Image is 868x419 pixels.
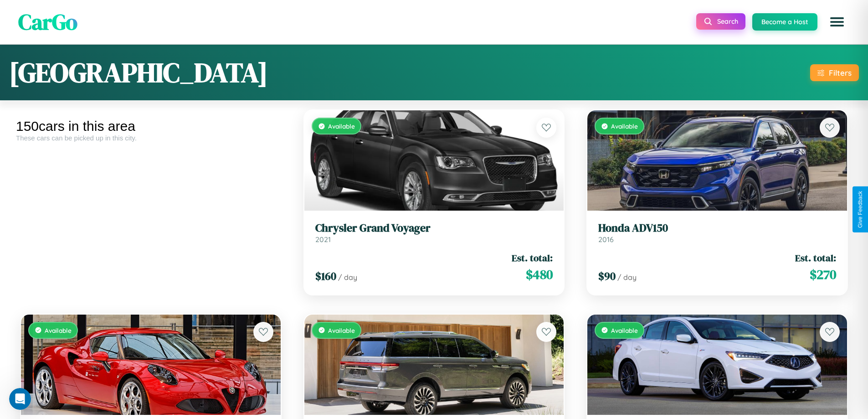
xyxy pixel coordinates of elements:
span: $ 480 [526,265,553,284]
span: 2016 [598,235,614,244]
span: / day [617,273,637,282]
span: Available [328,326,355,334]
h3: Honda ADV150 [598,222,836,235]
span: Available [328,122,355,130]
div: Filters [829,68,852,78]
iframe: Intercom live chat [9,388,31,410]
h1: [GEOGRAPHIC_DATA] [9,54,268,91]
button: Search [696,13,745,30]
span: Available [45,326,72,334]
span: $ 90 [598,269,616,284]
button: Become a Host [752,13,817,31]
button: Open menu [824,9,850,35]
div: 150 cars in this area [16,119,286,134]
span: Available [611,326,638,334]
span: Search [717,17,738,26]
span: Est. total: [512,251,553,264]
span: CarGo [18,7,77,37]
span: Est. total: [795,251,836,264]
span: $ 270 [810,265,836,284]
div: Give Feedback [857,191,863,228]
a: Chrysler Grand Voyager2021 [315,222,553,244]
h3: Chrysler Grand Voyager [315,222,553,235]
span: 2021 [315,235,331,244]
span: / day [338,273,357,282]
button: Filters [810,64,859,81]
div: These cars can be picked up in this city. [16,134,286,142]
span: $ 160 [315,269,336,284]
a: Honda ADV1502016 [598,222,836,244]
span: Available [611,122,638,130]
